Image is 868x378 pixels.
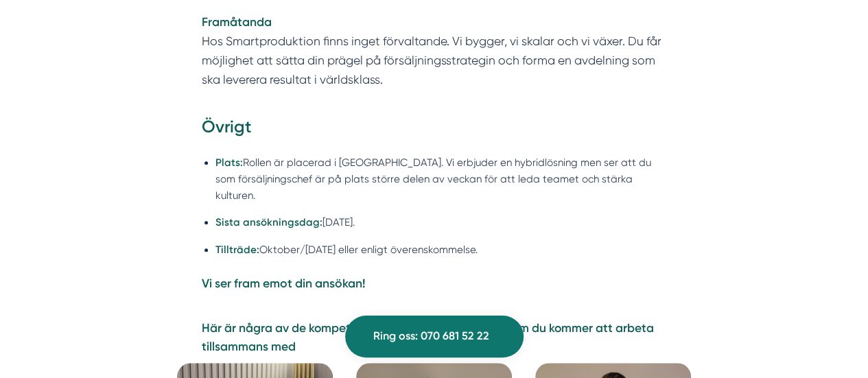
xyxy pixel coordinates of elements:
[202,276,365,290] strong: Vi ser fram emot din ansökan!
[202,14,272,29] strong: Framåtanda
[215,156,243,169] strong: Plats:
[215,244,259,256] strong: Tillträde:
[215,216,322,228] strong: Sista ansökningsdag:
[215,214,666,231] li: [DATE].
[373,327,489,345] span: Ring oss: 070 681 52 22
[215,154,666,204] li: Rollen är placerad i [GEOGRAPHIC_DATA]. Vi erbjuder en hybridlösning men ser att du som försäljni...
[202,321,654,353] strong: Här är några av de kompetenta och ambitiösa kollegor som du kommer att arbeta tillsammans med
[202,12,666,90] p: Hos Smartproduktion finns inget förvaltande. Vi bygger, vi skalar och vi växer. Du får möjlighet ...
[215,241,666,258] li: Oktober/[DATE] eller enligt överenskommelse.
[345,316,524,357] a: Ring oss: 070 681 52 22
[202,115,666,145] h3: Övrigt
